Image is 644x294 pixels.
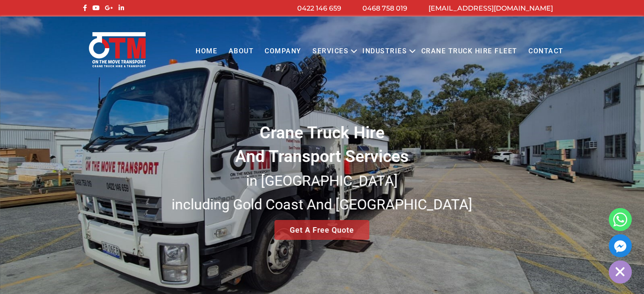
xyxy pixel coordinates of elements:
a: [EMAIL_ADDRESS][DOMAIN_NAME] [428,4,553,12]
small: in [GEOGRAPHIC_DATA] including Gold Coast And [GEOGRAPHIC_DATA] [171,172,472,213]
a: COMPANY [259,40,307,63]
a: 0422 146 659 [297,4,341,12]
a: 0468 758 019 [362,4,407,12]
a: Facebook_Messenger [609,234,632,257]
a: Crane Truck Hire Fleet [415,40,522,63]
a: Get A Free Quote [274,220,369,240]
a: Services [307,40,354,63]
a: Whatsapp [609,208,632,231]
a: Industries [357,40,412,63]
a: Home [190,40,223,63]
a: About [223,40,259,63]
a: Contact [523,40,569,63]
